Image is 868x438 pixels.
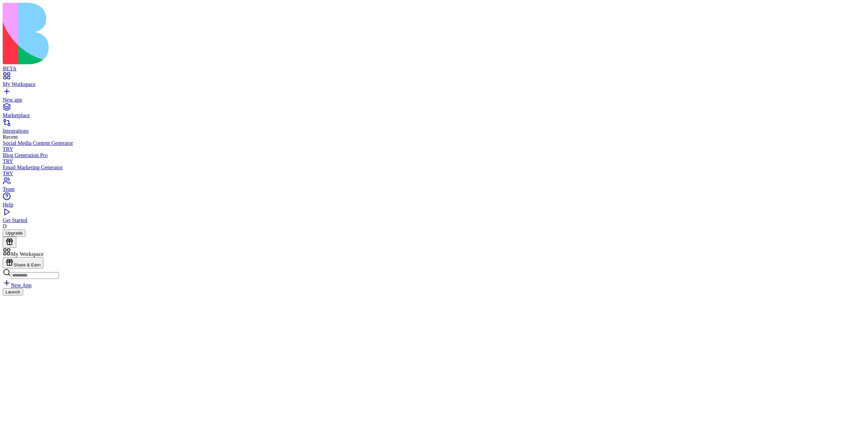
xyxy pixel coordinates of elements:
[3,60,865,72] a: BETA
[3,66,865,72] div: BETA
[3,158,865,165] div: TRY
[11,251,44,257] span: My Workspace
[3,180,865,192] a: Team
[3,146,865,152] div: TRY
[3,91,865,103] a: New app
[3,97,865,103] div: New app
[3,186,865,192] div: Team
[3,122,865,134] a: Integrations
[3,288,23,295] button: Launch
[3,217,865,223] div: Get Started
[3,165,865,177] a: Email Marketing GeneratorTRY
[3,128,865,134] div: Integrations
[3,229,25,237] button: Upgrade
[3,152,865,165] a: Blog Generation ProTRY
[3,134,18,140] span: Recent
[14,262,41,267] span: Share & Earn
[3,196,865,208] a: Help
[3,282,32,288] a: New App
[3,257,43,268] button: Share & Earn
[3,152,865,158] div: Blog Generation Pro
[3,171,865,177] div: TRY
[3,106,865,118] a: Marketplace
[3,3,275,64] img: logo
[3,140,865,146] div: Social Media Content Generator
[3,211,865,223] a: Get Started
[3,140,865,152] a: Social Media Content GeneratorTRY
[3,223,7,229] span: D
[3,230,25,236] a: Upgrade
[3,112,865,118] div: Marketplace
[3,75,865,87] a: My Workspace
[3,165,865,171] div: Email Marketing Generator
[3,81,865,87] div: My Workspace
[3,202,865,208] div: Help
